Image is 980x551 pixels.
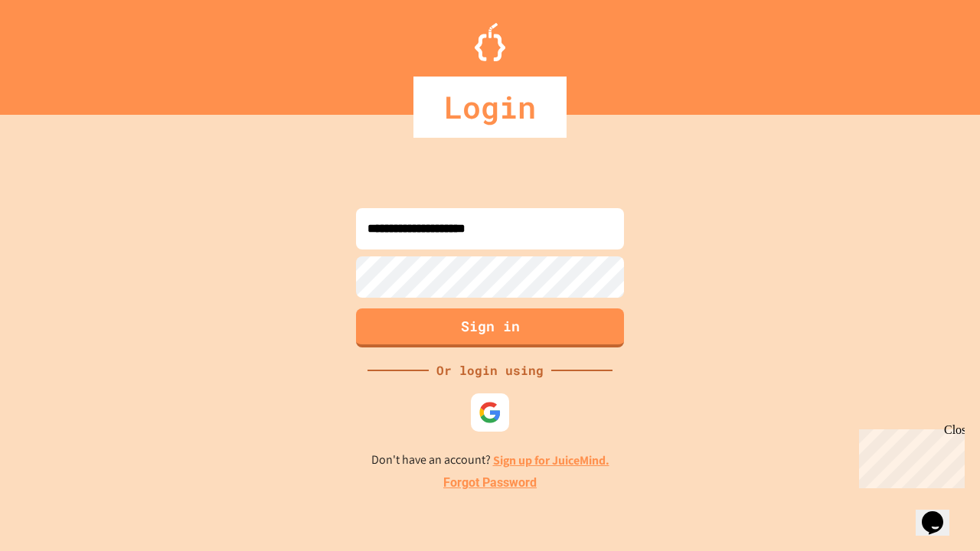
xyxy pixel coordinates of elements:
img: google-icon.svg [479,401,501,424]
button: Sign in [356,308,624,347]
div: Chat with us now!Close [6,6,106,97]
img: Logo.svg [475,23,505,61]
div: Login [413,77,567,138]
p: Don't have an account? [371,451,609,470]
div: Or login using [429,361,551,380]
iframe: chat widget [916,490,965,536]
iframe: chat widget [853,423,965,488]
a: Sign up for JuiceMind. [493,452,609,468]
a: Forgot Password [443,474,537,492]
